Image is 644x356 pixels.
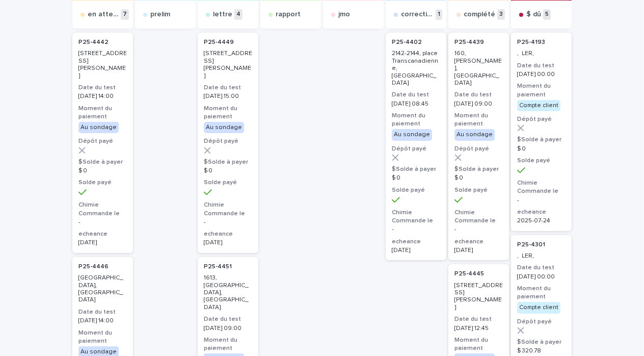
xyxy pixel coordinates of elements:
p: - [517,197,566,204]
p: P25-4402 [392,39,422,46]
h3: Date du test [517,264,566,272]
p: $ 0 [392,174,440,182]
p: P25-4449 [204,39,234,46]
h3: Date du test [78,84,127,92]
h3: Moment du paiement [517,82,566,98]
h3: Moment du paiement [392,112,440,128]
p: [DATE] 09:00 [454,100,503,108]
a: P25-4442 [STREET_ADDRESS][PERSON_NAME]Date du test[DATE] 14:00Moment du paiementAu sondageDépôt p... [72,33,133,253]
p: [STREET_ADDRESS][PERSON_NAME] [454,282,503,312]
p: , LER, [517,252,566,260]
p: [DATE] 08:45 [392,100,440,108]
p: 1 [436,9,442,20]
h3: Chimie Commande le [392,209,440,225]
p: [DATE] [204,239,252,246]
p: [DATE] [454,247,503,254]
h3: Solde payé [78,179,127,187]
p: 4 [234,9,243,20]
h3: Chimie Commande le [204,201,252,217]
h3: Date du test [454,315,503,323]
h3: Solde payé [204,179,252,187]
p: jmo [338,10,350,19]
p: 3 [497,9,505,20]
p: P25-4193 [517,39,545,46]
div: Au sondage [204,122,244,133]
a: P25-4193 , LER,Date du test[DATE] 00:00Moment du paiementCompte clientDépôt payé$Solde à payer$ 0... [511,33,572,231]
p: , LER, [517,50,566,57]
p: - [454,226,503,233]
p: rapport [276,10,301,19]
h3: echeance [392,238,440,246]
p: - [204,219,252,226]
h3: Dépôt payé [517,318,566,326]
p: [STREET_ADDRESS][PERSON_NAME] [78,50,127,80]
h3: $Solde à payer [517,338,566,346]
p: [DATE] 09:00 [204,325,252,332]
h3: Date du test [392,91,440,99]
h3: echeance [517,208,566,216]
h3: Dépôt payé [78,137,127,145]
p: [DATE] [78,239,127,246]
h3: Moment du paiement [454,336,503,352]
h3: Moment du paiement [204,336,252,352]
p: $ 0 [78,167,127,174]
p: [DATE] [392,247,440,254]
p: $ 0 [204,167,252,174]
p: 2025-07-24 [517,217,566,224]
p: P25-4442 [78,39,109,46]
p: en attente [88,10,119,19]
h3: Dépôt payé [517,115,566,123]
h3: echeance [454,238,503,246]
div: Au sondage [454,129,495,140]
p: P25-4445 [454,270,484,277]
p: P25-4446 [78,263,109,270]
p: [DATE] 15:00 [204,93,252,100]
a: P25-4439 160, [PERSON_NAME], [GEOGRAPHIC_DATA]Date du test[DATE] 09:00Moment du paiementAu sondag... [448,33,509,260]
h3: $Solde à payer [204,158,252,166]
h3: Chimie Commande le [78,201,127,217]
p: 1613, [GEOGRAPHIC_DATA], [GEOGRAPHIC_DATA] [204,274,252,311]
div: Compte client [517,100,560,111]
h3: $Solde à payer [392,165,440,173]
p: 5 [543,9,551,20]
p: [GEOGRAPHIC_DATA], [GEOGRAPHIC_DATA] [78,274,127,304]
p: complété [464,10,495,19]
p: correction exp [401,10,434,19]
h3: Chimie Commande le [517,179,566,195]
h3: Solde payé [517,157,566,165]
p: $ dû [526,10,541,19]
p: $ 0 [454,174,503,182]
p: - [392,226,440,233]
h3: Dépôt payé [392,145,440,153]
h3: echeance [204,230,252,238]
p: P25-4439 [454,39,484,46]
p: - [78,219,127,226]
p: [DATE] 14:00 [78,93,127,100]
h3: Date du test [517,62,566,70]
p: P25-4301 [517,241,545,248]
h3: Moment du paiement [78,329,127,345]
div: Au sondage [78,122,119,133]
h3: Chimie Commande le [454,209,503,225]
h3: $Solde à payer [517,136,566,144]
h3: $Solde à payer [78,158,127,166]
p: [DATE] 00:00 [517,273,566,281]
div: Compte client [517,302,560,313]
p: prelim [150,10,170,19]
h3: Date du test [204,315,252,323]
h3: Moment du paiement [454,112,503,128]
p: [STREET_ADDRESS][PERSON_NAME] [204,50,252,80]
h3: Solde payé [454,186,503,194]
a: P25-4449 [STREET_ADDRESS][PERSON_NAME]Date du test[DATE] 15:00Moment du paiementAu sondageDépôt p... [198,33,258,253]
p: [DATE] 12:45 [454,325,503,332]
h3: Moment du paiement [204,105,252,121]
p: $ 0 [517,145,566,152]
div: P25-4402 2142-2144, place Transcanadienne, [GEOGRAPHIC_DATA]Date du test[DATE] 08:45Moment du pai... [386,33,446,260]
h3: Date du test [454,91,503,99]
p: $ 320.78 [517,347,566,354]
h3: $Solde à payer [454,165,503,173]
h3: Moment du paiement [78,105,127,121]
